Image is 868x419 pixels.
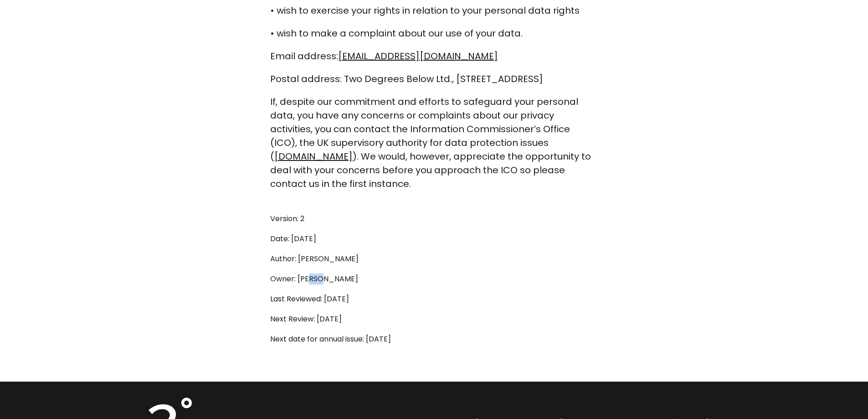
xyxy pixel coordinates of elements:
[270,314,598,325] p: Next Review: [DATE]
[270,26,598,40] p: • wish to make a complaint about our use of your data.
[270,253,598,264] p: Author: [PERSON_NAME]
[274,150,353,163] a: [DOMAIN_NAME]
[270,294,598,305] p: Last Reviewed: [DATE]
[270,213,598,224] p: Version: 2
[270,233,598,244] p: Date: [DATE]
[270,4,598,17] p: • wish to exercise your rights in relation to your personal data rights
[270,49,598,63] p: Email address:
[270,334,598,345] p: Next date for annual issue: [DATE]
[338,50,498,62] a: [EMAIL_ADDRESS][DOMAIN_NAME]
[270,274,598,285] p: Owner: [PERSON_NAME]
[270,95,598,191] p: If, despite our commitment and efforts to safeguard your personal data, you have any concerns or ...
[270,72,598,86] p: Postal address: Two Degrees Below Ltd., [STREET_ADDRESS]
